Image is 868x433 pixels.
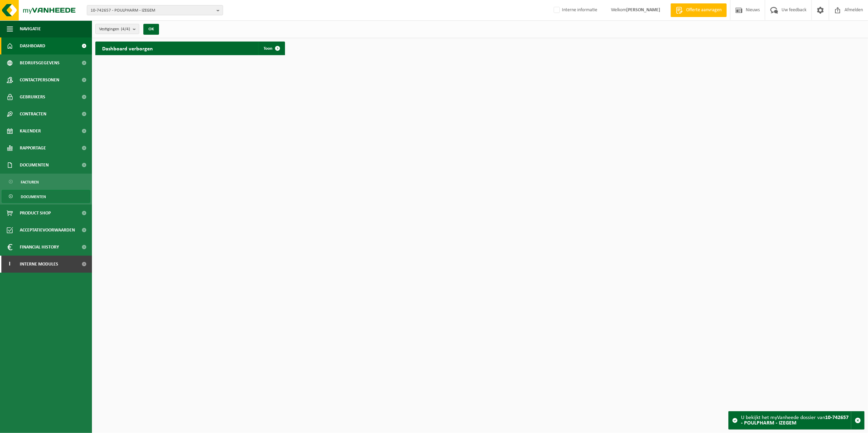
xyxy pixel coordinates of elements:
[87,5,223,15] button: 10-742657 - POULPHARM - IZEGEM
[20,71,59,89] span: Contactpersonen
[258,42,284,55] a: Toon
[20,222,75,239] span: Acceptatievoorwaarden
[20,54,60,71] span: Bedrijfsgegevens
[95,24,139,34] button: Vestigingen(4/4)
[670,3,727,17] a: Offerte aanvragen
[20,157,49,174] span: Documenten
[20,37,45,54] span: Dashboard
[264,46,272,51] span: Toon
[741,415,849,426] strong: 10-742657 - POULPHARM - IZEGEM
[20,89,45,106] span: Gebruikers
[2,190,90,203] a: Documenten
[99,24,130,34] span: Vestigingen
[741,412,851,429] div: U bekijkt het myVanheede dossier van
[684,7,723,14] span: Offerte aanvragen
[20,205,51,222] span: Product Shop
[91,5,214,16] span: 10-742657 - POULPHARM - IZEGEM
[20,123,41,140] span: Kalender
[20,106,46,123] span: Contracten
[95,42,160,55] h2: Dashboard verborgen
[20,239,59,256] span: Financial History
[143,24,159,35] button: OK
[20,256,58,273] span: Interne modules
[2,175,90,188] a: Facturen
[626,7,660,13] strong: [PERSON_NAME]
[20,140,46,157] span: Rapportage
[121,27,130,31] count: (4/4)
[21,176,39,189] span: Facturen
[20,20,41,37] span: Navigatie
[7,256,13,273] span: I
[21,190,46,203] span: Documenten
[552,5,597,15] label: Interne informatie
